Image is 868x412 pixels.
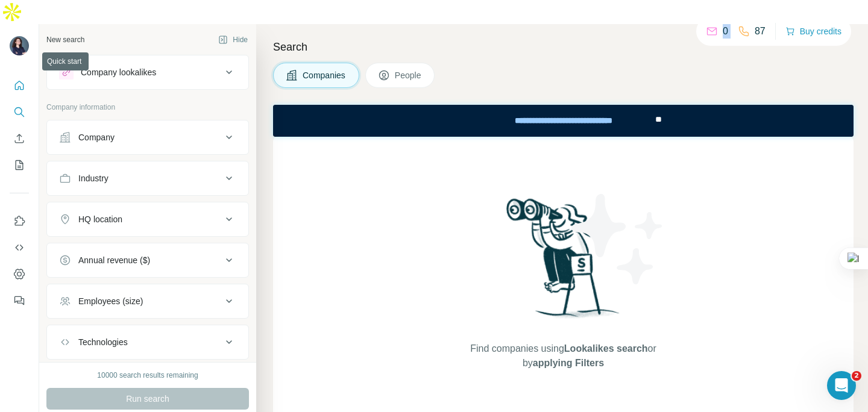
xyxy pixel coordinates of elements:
button: Employees (size) [47,287,248,316]
button: Company lookalikes [47,58,248,87]
div: Technologies [78,336,128,348]
img: Surfe Illustration - Woman searching with binoculars [501,195,626,329]
div: HQ location [78,213,122,225]
button: Hide [210,31,256,49]
button: My lists [10,154,29,176]
span: Companies [303,69,347,81]
button: Feedback [10,290,29,311]
button: Quick start [10,75,29,96]
div: 10000 search results remaining [97,370,198,381]
button: Enrich CSV [10,128,29,149]
img: Surfe Illustration - Stars [564,185,672,293]
div: New search [46,34,84,45]
button: Dashboard [10,263,29,285]
div: Annual revenue ($) [78,254,150,266]
div: Company lookalikes [81,66,156,78]
iframe: Banner [273,105,854,137]
button: Use Surfe API [10,237,29,258]
span: Lookalikes search [564,343,648,354]
p: 87 [755,24,766,39]
div: Company [78,131,115,143]
button: Use Surfe on LinkedIn [10,210,29,232]
p: 0 [723,24,728,39]
button: Annual revenue ($) [47,246,248,275]
span: 2 [852,371,861,381]
h4: Search [273,39,854,55]
div: Industry [78,172,108,184]
p: Company information [46,102,249,113]
span: applying Filters [533,358,604,368]
button: Search [10,101,29,123]
button: Technologies [47,328,248,357]
span: People [395,69,423,81]
div: Employees (size) [78,295,143,307]
iframe: Intercom live chat [827,371,856,400]
button: Company [47,123,248,152]
img: Avatar [10,36,29,55]
span: Find companies using or by [467,342,659,370]
button: Industry [47,164,248,193]
button: Buy credits [785,23,841,40]
button: HQ location [47,205,248,234]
